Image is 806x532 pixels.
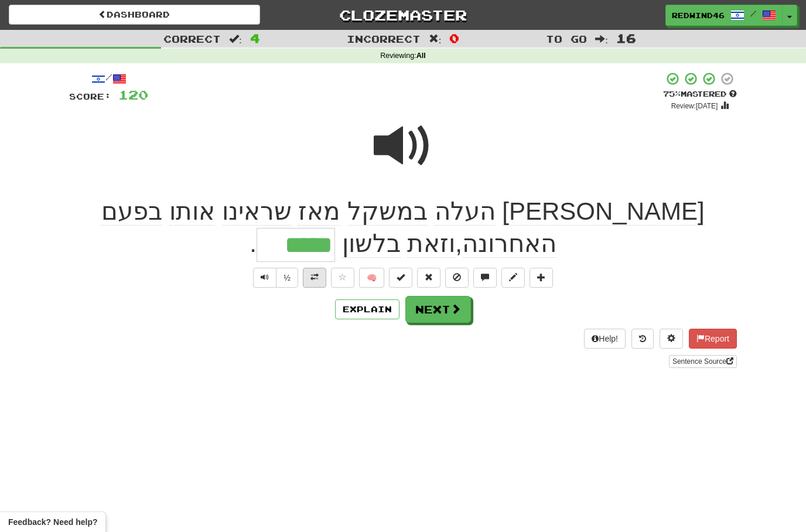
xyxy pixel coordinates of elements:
button: Round history (alt+y) [631,329,654,349]
button: Set this sentence to 100% Mastered (alt+m) [389,268,412,288]
button: Add to collection (alt+a) [530,268,553,288]
span: : [229,34,242,44]
span: : [429,34,442,44]
span: שראינו [222,197,292,226]
a: Clozemaster [278,5,529,25]
span: במשקל [347,197,428,226]
button: Toggle translation (alt+t) [303,268,326,288]
button: Help! [584,329,626,349]
div: / [69,71,148,86]
span: העלה [435,197,496,226]
button: Explain [335,299,399,319]
span: To go [546,33,587,45]
div: Text-to-speech controls [251,268,298,288]
button: Edit sentence (alt+d) [501,268,525,288]
a: Sentence Source [669,355,737,368]
span: 75 % [663,89,681,98]
span: / [750,9,756,18]
span: Score: [69,91,111,101]
span: 16 [616,31,636,45]
span: וזאת [407,230,455,258]
a: RedWind46 / [665,5,783,26]
button: Next [405,296,471,323]
span: Open feedback widget [8,516,97,528]
button: Play sentence audio (ctl+space) [253,268,276,288]
span: בפעם [101,197,162,226]
span: אותו [169,197,215,226]
small: Review: [DATE] [671,102,718,110]
button: 🧠 [359,268,384,288]
button: Ignore sentence (alt+i) [445,268,469,288]
span: RedWind46 [672,10,725,21]
span: מאז [298,197,340,226]
button: Favorite sentence (alt+f) [331,268,354,288]
button: ½ [276,268,298,288]
span: 0 [449,31,459,45]
a: Dashboard [9,5,260,25]
span: Correct [163,33,221,45]
span: : [595,34,608,44]
span: בלשון [342,230,401,258]
span: 4 [250,31,260,45]
span: , [101,197,704,258]
span: . [250,230,257,257]
span: Incorrect [347,33,421,45]
button: Report [689,329,737,349]
span: האחרונה [462,230,556,258]
div: Mastered [663,89,737,100]
button: Reset to 0% Mastered (alt+r) [417,268,440,288]
button: Discuss sentence (alt+u) [473,268,497,288]
strong: All [416,52,426,60]
span: [PERSON_NAME] [502,197,704,226]
span: 120 [118,87,148,102]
